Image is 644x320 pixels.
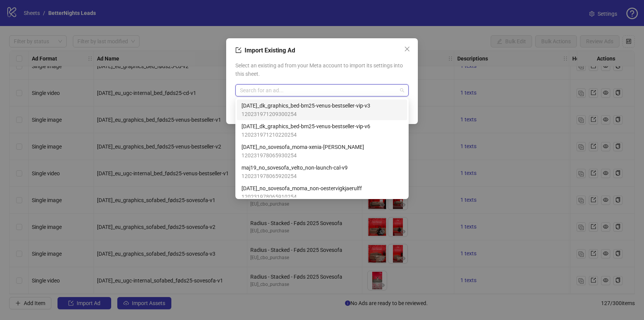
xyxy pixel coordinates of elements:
span: Select an existing ad from your Meta account to import its settings into this sheet. [235,61,409,78]
span: [DATE]_dk_graphics_bed-bm25-venus-bestseller-vip-v3 [242,101,370,110]
span: [DATE]_no_sovesofa_moma-xenia-[PERSON_NAME] [242,143,364,151]
span: import [235,47,242,53]
span: 120231971210220254 [242,131,370,139]
span: Import Existing Ad [245,47,295,54]
div: mar19_no_sovesofa_moma_non-oestervigkjaerulff [237,182,407,203]
span: 120231978065930254 [242,151,364,160]
span: 120231971209300254 [242,110,370,118]
span: 120231978065920254 [242,172,348,180]
div: maj19_no_sovesofa_velto_non-launch-cal-v9 [237,162,407,182]
span: maj19_no_sovesofa_velto_non-launch-cal-v9 [242,163,348,172]
button: Close [401,43,413,55]
span: [DATE]_dk_graphics_bed-bm25-venus-bestseller-vip-v6 [242,122,370,131]
span: close [404,46,410,52]
div: sep2_dk_graphics_bed-bm25-venus-bestseller-vip-v6 [237,120,407,141]
div: aug18_no_sovesofa_moma-xenia-graver [237,141,407,162]
span: 120231978065910254 [242,193,362,201]
span: [DATE]_no_sovesofa_moma_non-oestervigkjaerulff [242,184,362,193]
div: sep2_dk_graphics_bed-bm25-venus-bestseller-vip-v3 [237,100,407,120]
